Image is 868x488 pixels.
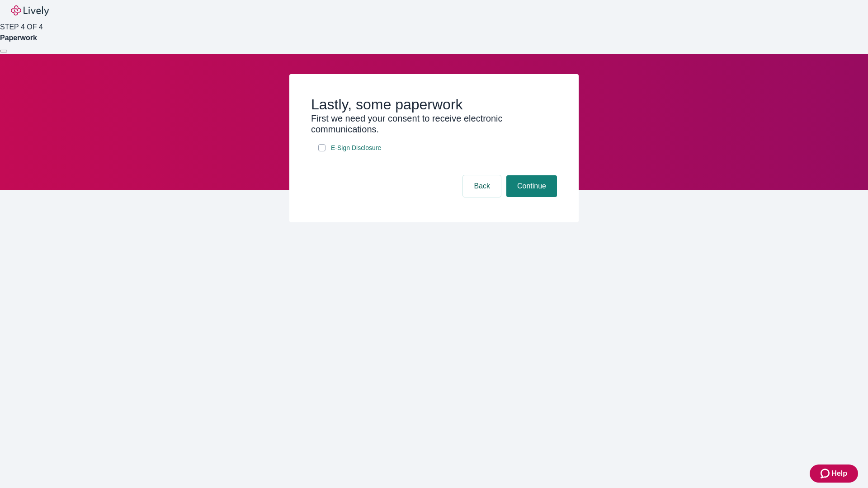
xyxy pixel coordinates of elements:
button: Continue [506,175,557,197]
h3: First we need your consent to receive electronic communications. [311,113,557,135]
span: Help [831,468,847,479]
svg: Zendesk support icon [821,468,831,479]
span: E-Sign Disclosure [331,143,381,153]
button: Back [463,175,501,197]
h2: Lastly, some paperwork [311,96,557,113]
button: Zendesk support iconHelp [810,465,858,483]
img: Lively [11,5,49,16]
a: e-sign disclosure document [329,142,383,154]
